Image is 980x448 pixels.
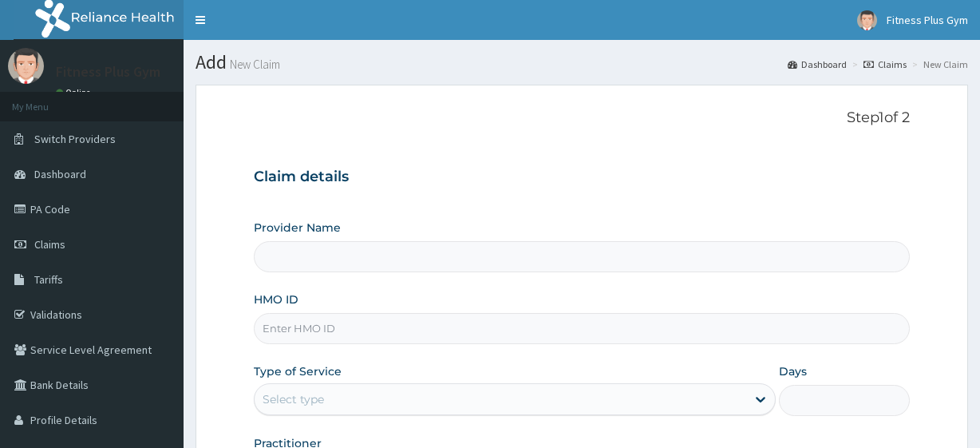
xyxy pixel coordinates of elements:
[857,10,877,30] img: User Image
[254,291,298,307] label: HMO ID
[254,313,909,344] input: Enter HMO ID
[56,87,94,98] a: Online
[254,363,342,379] label: Type of Service
[863,57,907,71] a: Claims
[263,391,324,407] div: Select type
[196,52,968,73] h1: Add
[227,58,280,70] small: New Claim
[887,13,968,27] span: Fitness Plus Gym
[254,220,341,236] label: Provider Name
[254,109,909,127] p: Step 1 of 2
[8,48,44,84] img: User Image
[779,363,807,379] label: Days
[34,167,86,181] span: Dashboard
[788,57,847,71] a: Dashboard
[908,57,968,71] li: New Claim
[34,237,65,252] span: Claims
[34,272,63,287] span: Tariffs
[56,65,160,79] p: Fitness Plus Gym
[254,168,909,186] h3: Claim details
[34,132,116,146] span: Switch Providers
